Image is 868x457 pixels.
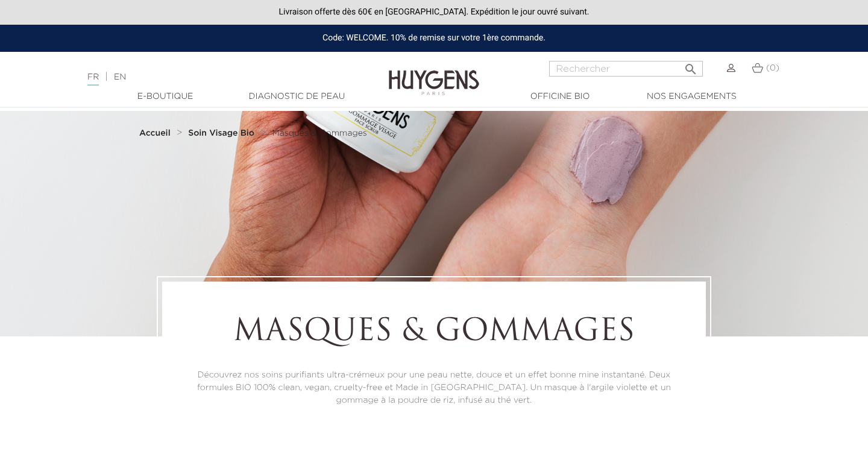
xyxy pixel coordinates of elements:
[188,129,254,137] strong: Soin Visage Bio
[684,58,698,73] i: 
[139,128,173,138] a: Accueil
[389,51,479,97] img: Huygens
[195,369,673,407] p: Découvrez nos soins purifiants ultra-crémeux pour une peau nette, douce et un effet bonne mine in...
[81,70,353,84] div: |
[549,61,703,77] input: Rechercher
[680,57,702,74] button: 
[114,73,126,81] a: EN
[500,90,620,103] a: Officine Bio
[105,90,225,103] a: E-Boutique
[139,129,171,137] strong: Accueil
[272,128,367,138] a: Masques & Gommages
[631,90,752,103] a: Nos engagements
[188,128,257,138] a: Soin Visage Bio
[272,129,367,137] span: Masques & Gommages
[766,64,779,72] span: (0)
[236,90,357,103] a: Diagnostic de peau
[195,315,673,351] h1: Masques & Gommages
[87,73,99,86] a: FR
